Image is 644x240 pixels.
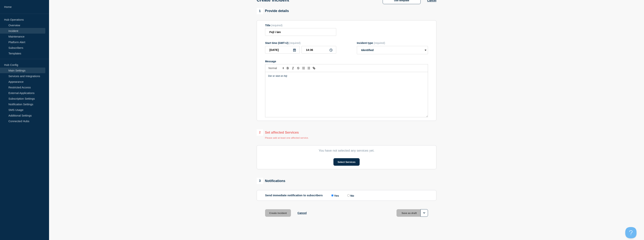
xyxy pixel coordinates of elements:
button: Toggle bulleted list [306,66,311,70]
button: Toggle bold text [285,66,290,70]
input: HH:MM [302,46,336,54]
p: Send immediate notification to subscribers [265,194,323,197]
div: Start time (GMT+2) [265,41,336,44]
button: Toggle italic text [290,66,296,70]
p: Please add at least one affected service. [265,136,309,139]
div: Incident type [357,41,428,44]
p: You have not selected any services yet. [265,149,428,153]
button: Select Services [333,158,359,166]
div: Send immediate notification to subscribers [265,194,428,197]
label: No [346,194,354,197]
div: Provide details [257,8,289,14]
button: Toggle ordered list [301,66,306,70]
input: No [347,194,350,197]
span: 2 [257,129,263,136]
span: 1 [257,8,263,14]
label: Yes [330,194,339,197]
button: Toggle strikethrough text [296,66,301,70]
button: Create incident [265,209,291,217]
span: (required) [374,41,385,44]
span: Font size [267,66,285,70]
div: Title [265,24,336,27]
input: Title [265,28,336,36]
span: (required) [271,24,282,27]
p: Der er sket en fejl [268,74,425,78]
iframe: Help Scout Beacon - Open [625,227,637,238]
div: Message [265,72,428,117]
input: YYYY-MM-DD [265,46,300,54]
button: Cancel [297,211,307,214]
div: Notifications [257,178,285,184]
span: 3 [257,178,263,184]
button: Save as draft [397,209,428,217]
button: Options [420,209,428,217]
span: (required) [289,41,301,44]
div: Set affected Services [257,129,309,136]
input: Yes [331,194,334,197]
div: Message [265,60,428,63]
select: Incident type [357,46,428,54]
button: Toggle link [311,66,317,70]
